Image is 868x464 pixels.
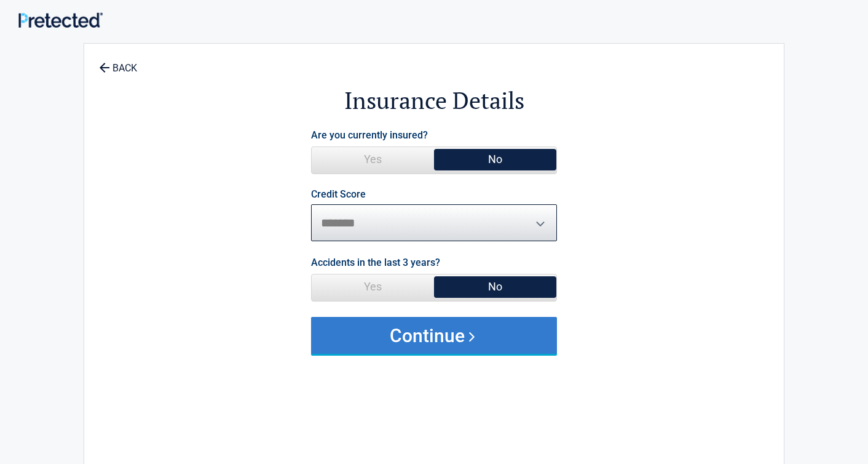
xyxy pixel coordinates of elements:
[311,190,366,199] label: Credit Score
[311,317,557,354] button: Continue
[434,147,556,172] span: No
[97,52,140,73] a: BACK
[152,85,716,116] h2: Insurance Details
[18,12,103,28] img: Main Logo
[311,127,428,143] label: Are you currently insured?
[312,274,434,299] span: Yes
[312,147,434,172] span: Yes
[434,274,556,299] span: No
[311,254,440,271] label: Accidents in the last 3 years?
